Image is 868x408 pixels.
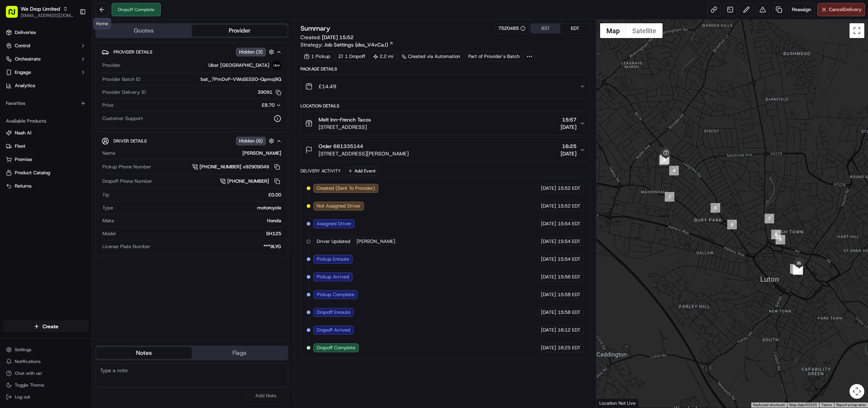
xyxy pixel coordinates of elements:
span: £14.49 [319,83,336,90]
button: Notes [96,347,192,359]
div: Start new chat [25,71,121,78]
button: Melt Inn-French Tacos[STREET_ADDRESS]15:57[DATE] [301,112,590,135]
span: 15:57 [561,116,576,123]
a: Nash AI [6,130,86,136]
button: Provider [192,25,287,37]
button: £14.49 [301,75,590,98]
button: Fleet [3,140,89,152]
button: Show street map [600,23,626,38]
div: £0.00 [112,192,281,198]
span: Pickup Phone Number [102,164,151,170]
span: [DATE] [541,327,556,333]
div: 7 [765,214,774,223]
span: Driver Details [113,138,147,144]
span: Map data ©2025 [789,403,817,407]
span: Knowledge Base [15,107,57,115]
span: Chat with us! [15,370,42,376]
button: Settings [3,344,89,355]
span: Dropoff Phone Number [102,178,152,185]
button: We Drop Limited[EMAIL_ADDRESS][DOMAIN_NAME] [3,3,76,21]
span: Job Settings (dss_V4vCaJ) [324,41,388,48]
span: Assigned Driver [317,220,351,227]
span: [PHONE_NUMBER] [227,178,269,185]
span: Toggle Theme [15,382,44,388]
div: 10 [790,264,800,274]
a: [PHONE_NUMBER] [220,177,281,185]
span: Customer Support [102,115,143,122]
div: Favorites [3,97,89,109]
span: 15:56 EDT [558,274,581,280]
span: 15:54 EDT [558,238,581,245]
button: 39091 [258,89,281,96]
div: Available Products [3,115,89,127]
span: Hidden ( 6 ) [239,138,263,144]
span: Dropoff Complete [317,344,355,351]
button: BST [531,24,560,33]
span: [DATE] [541,185,556,192]
span: Returns [15,183,31,189]
span: Created (Sent To Provider) [317,185,375,192]
p: Welcome 👋 [7,30,135,42]
span: [DATE] [541,344,556,351]
div: Honda [117,217,281,224]
div: 12 [793,265,802,275]
span: Pickup Arrived [317,274,349,280]
a: 💻API Documentation [59,104,122,118]
div: 3 [660,154,670,164]
span: License Plate Number [102,243,150,250]
div: Created via Automation [398,51,463,62]
span: 15:54 EDT [558,220,581,227]
span: Reassign [792,6,811,13]
span: Price [102,102,113,109]
span: [DATE] [541,256,556,263]
a: Report a map error [836,403,866,407]
button: Add Event [345,167,378,175]
span: [STREET_ADDRESS] [319,123,371,131]
button: Engage [3,66,89,78]
span: Control [15,42,30,49]
img: Nash [7,8,22,23]
button: Keyboard shortcuts [753,402,785,408]
div: 14 [793,265,803,275]
a: [PHONE_NUMBER] x92909049 [192,163,281,171]
h3: Summary [300,25,330,32]
div: Location Details [300,103,590,109]
button: We Drop Limited [21,5,60,13]
div: Location Not Live [596,398,639,408]
button: CancelDelivery [817,3,865,16]
button: Quotes [96,25,192,37]
button: Driver DetailsHidden (6) [102,135,282,147]
span: 15:52 EDT [558,203,581,209]
a: Analytics [3,80,89,92]
button: 7520485 [498,25,525,32]
span: Settings [15,347,31,353]
button: Map camera controls [850,384,864,399]
button: EDT [560,24,590,33]
span: Provider Delivery ID [102,89,146,96]
span: Not Assigned Driver [317,203,361,209]
span: Hidden ( 3 ) [239,49,263,55]
span: Tip [102,192,109,198]
span: Notifications [15,359,41,364]
span: bat_7PmDvP-VWoSESSO-Qpmq9Q [201,76,281,83]
button: Flags [192,347,287,359]
span: Model [102,230,116,237]
span: Promise [15,156,32,163]
span: [DATE] [541,203,556,209]
button: Notifications [3,356,89,367]
span: Cancel Delivery [829,6,862,13]
span: 16:12 EDT [558,327,581,333]
span: Provider Batch ID [102,76,140,83]
span: Engage [15,69,31,76]
div: 2.2 mi [370,51,397,62]
span: [DATE] [541,291,556,298]
a: 📗Knowledge Base [4,104,59,118]
div: 2 [659,155,669,165]
div: 1 Pickup [300,51,334,62]
span: [PHONE_NUMBER] x92909049 [200,164,269,170]
div: 5 [711,203,720,213]
div: [PERSON_NAME] [118,150,281,157]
